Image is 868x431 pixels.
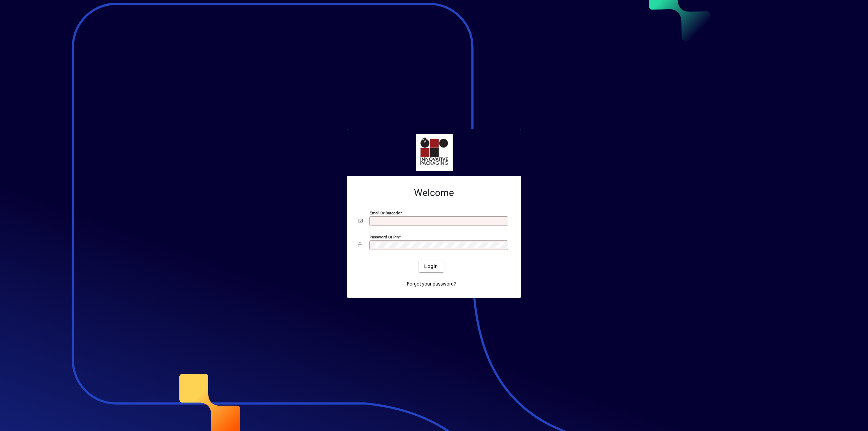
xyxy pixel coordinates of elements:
[419,260,443,272] button: Login
[407,280,456,288] span: Forgot your password?
[358,187,510,199] h2: Welcome
[404,278,459,290] a: Forgot your password?
[424,263,438,270] span: Login
[370,211,400,215] mat-label: Email or Barcode
[370,235,399,239] mat-label: Password or Pin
